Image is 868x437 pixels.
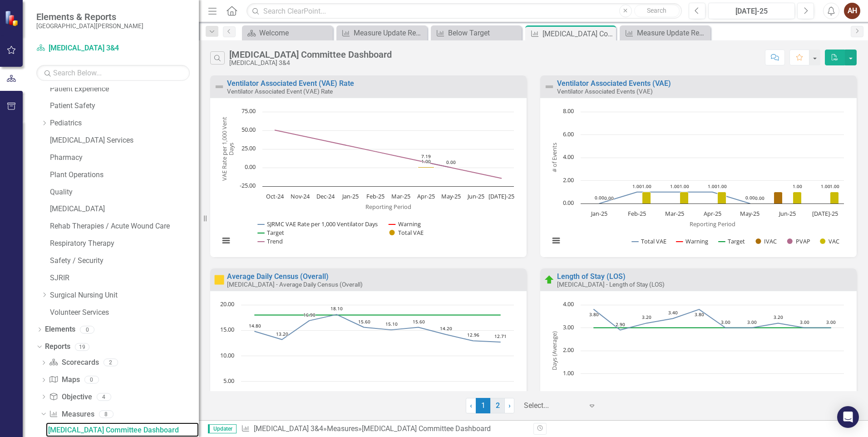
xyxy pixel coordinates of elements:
[36,65,190,81] input: Search Below...
[244,27,330,39] a: Welcome
[755,195,764,201] text: 0.00
[36,22,143,30] small: [GEOGRAPHIC_DATA][PERSON_NAME]
[220,300,234,308] text: 20.00
[242,125,256,134] text: 50.00
[245,163,256,171] text: 0.00
[220,325,234,333] text: 15.00
[717,183,727,189] text: 1.00
[330,305,343,312] text: 18.10
[557,88,653,95] small: Ventilator Associated Events (VAE)
[448,27,519,39] div: Below Target
[595,194,604,201] text: 0.00
[227,281,363,288] small: [MEDICAL_DATA] - Average Daily Census (Overall)
[441,192,461,200] text: May-25
[793,183,802,189] text: 1.00
[421,153,431,159] text: 7.19
[490,398,505,413] a: 2
[632,183,642,189] text: 1.00
[50,290,199,301] a: Surgical Nursing Unit
[241,424,527,434] div: » »
[557,281,665,288] small: [MEDICAL_DATA] - Length of Stay (LOS)
[563,323,574,331] text: 3.00
[745,194,755,201] text: 0.00
[354,27,425,39] div: Measure Update Report
[544,81,555,92] img: Not Defined
[49,375,79,385] a: Maps
[830,192,839,204] path: Jul-25, 1. VAC.
[647,7,666,14] span: Search
[665,209,684,218] text: Mar-25
[97,393,111,401] div: 4
[787,237,810,245] button: Show PVAP
[545,107,848,255] svg: Interactive chart
[327,424,358,433] a: Measures
[718,192,726,204] path: Apr-25, 1. VAC.
[229,50,392,60] div: [MEDICAL_DATA] Committee Dashboard
[680,192,689,204] path: Mar-25, 1. VAC.
[446,159,456,165] text: 0.00
[690,220,735,228] text: Reporting Period
[240,181,256,189] text: -25.00
[220,234,232,247] button: View chart menu, Chart
[215,107,518,255] svg: Interactive chart
[242,144,256,152] text: 25.00
[622,27,708,39] a: Measure Update Report
[446,159,456,165] text: 0.00
[227,272,329,281] a: Average Daily Census (Overall)
[670,183,680,189] text: 1.00
[50,118,199,129] a: Pediatrics
[563,176,574,184] text: 2.00
[563,300,574,308] text: 4.00
[50,204,199,214] a: [MEDICAL_DATA]
[467,192,484,200] text: Jun-25
[50,221,199,232] a: Rehab Therapies / Acute Wound Care
[258,220,380,228] button: Show SJRMC VAE Rate per 1,000 Ventilator Days
[223,377,234,385] text: 5.00
[258,228,285,237] button: Show Target
[48,426,199,434] div: [MEDICAL_DATA] Committee Dashboard
[826,319,836,325] text: 3.00
[680,183,689,189] text: 1.00
[550,143,558,172] text: # of Events
[50,308,199,318] a: Volunteer Services
[476,398,490,413] span: 1
[390,228,424,237] button: Show Total VAE
[844,3,860,19] div: AH
[249,323,261,329] text: 14.80
[214,274,225,285] img: Caution
[563,199,574,207] text: 0.00
[721,319,730,325] text: 3.00
[764,237,777,245] text: IVAC
[774,192,783,204] path: Jun-25, 1. IVAC.
[711,6,792,17] div: [DATE]-25
[229,60,392,66] div: [MEDICAL_DATA] 3&4
[291,192,310,200] text: Nov-24
[695,311,704,318] text: 3.80
[45,342,70,352] a: Reports
[592,326,833,329] g: Target, line 3 of 3 with 10 data points.
[704,209,721,218] text: Apr-25
[208,424,237,433] span: Updater
[50,101,199,111] a: Patient Safety
[837,406,859,428] div: Open Intercom Messenger
[215,107,522,255] div: Chart. Highcharts interactive chart.
[220,351,234,359] text: 10.00
[508,401,511,410] span: ›
[708,3,795,19] button: [DATE]-25
[266,192,284,200] text: Oct-24
[550,331,558,370] text: Days (Average)
[365,203,411,211] text: Reporting Period
[589,311,599,318] text: 3.80
[563,369,574,377] text: 1.00
[259,27,330,39] div: Welcome
[755,237,777,245] button: Show IVAC
[708,183,717,189] text: 1.00
[258,237,283,245] button: Show Trend
[366,192,385,200] text: Feb-25
[740,209,759,218] text: May-25
[632,237,666,245] button: Show Total VAE
[5,10,20,26] img: ClearPoint Strategy
[747,319,757,325] text: 3.00
[99,410,113,418] div: 8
